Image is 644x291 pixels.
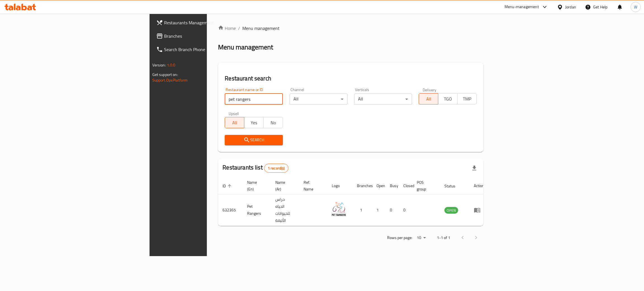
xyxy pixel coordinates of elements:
[263,117,283,128] button: No
[244,117,264,128] button: Yes
[271,194,299,226] td: حراس الحياه للحيوانات الأليفة
[372,177,385,194] th: Open
[218,25,483,32] nav: breadcrumb
[634,4,637,10] span: W
[218,177,489,226] table: enhanced table
[229,137,278,144] span: Search
[441,95,455,103] span: TGO
[225,135,283,145] button: Search
[387,234,412,241] p: Rows per page:
[565,4,576,10] div: Jordan
[372,194,385,226] td: 1
[264,164,288,173] div: Total records count
[457,93,477,104] button: TMP
[167,61,176,69] span: 1.0.0
[354,94,412,105] div: All
[399,177,412,194] th: Closed
[352,177,372,194] th: Branches
[290,94,347,105] div: All
[444,207,458,214] div: OPEN
[468,161,481,175] div: Export file
[247,119,261,127] span: Yes
[222,183,233,189] span: ID
[222,163,288,173] h2: Restaurants list
[460,95,475,103] span: TMP
[505,4,539,10] div: Menu-management
[385,194,399,226] td: 0
[352,194,372,226] td: 1
[399,194,412,226] td: 0
[229,111,239,115] label: Upsell
[164,19,253,26] span: Restaurants Management
[152,16,257,29] a: Restaurants Management
[164,46,253,53] span: Search Branch Phone
[444,183,463,189] span: Status
[327,177,352,194] th: Logo
[152,61,166,69] span: Version:
[152,43,257,56] a: Search Branch Phone
[152,29,257,43] a: Branches
[242,25,280,32] span: Menu management
[264,166,288,171] span: 1 record(s)
[474,207,484,213] div: Menu
[225,117,244,128] button: All
[164,33,253,39] span: Branches
[438,93,458,104] button: TGO
[304,179,321,192] span: Ref. Name
[415,234,428,242] div: Rows per page:
[417,179,433,192] span: POS group
[421,95,436,103] span: All
[437,234,450,241] p: 1-1 of 1
[444,207,458,214] span: OPEN
[419,93,438,104] button: All
[152,77,188,84] a: Support.OpsPlatform
[225,94,283,105] input: Search for restaurant name or ID..
[423,88,437,92] label: Delivery
[227,119,242,127] span: All
[385,177,399,194] th: Busy
[247,179,264,192] span: Name (En)
[332,202,346,216] img: Pet Rangers
[275,179,292,192] span: Name (Ar)
[152,71,178,78] span: Get support on:
[225,74,477,83] h2: Restaurant search
[469,177,489,194] th: Action
[266,119,281,127] span: No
